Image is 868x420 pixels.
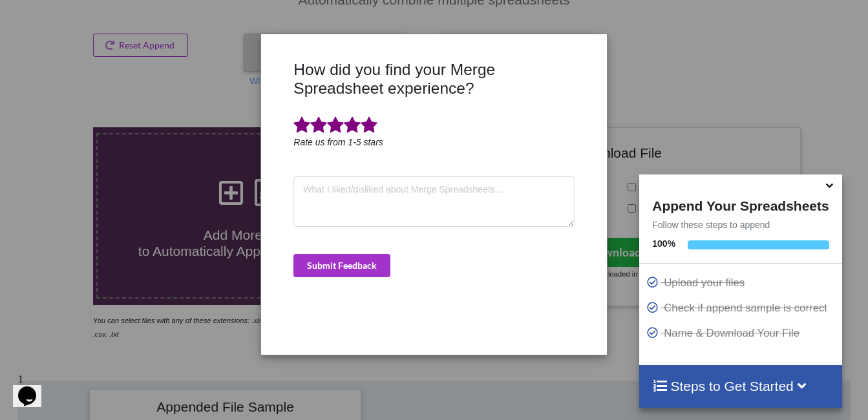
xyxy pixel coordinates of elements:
p: Follow these steps to append [639,218,842,231]
p: Name & Download Your File [646,325,838,341]
i: Rate us from 1-5 stars [293,137,383,147]
h3: How did you find your Merge Spreadsheet experience? [293,60,574,98]
p: Check if append sample is correct [646,300,838,316]
iframe: chat widget [13,368,54,407]
h4: Append Your Spreadsheets [639,194,842,214]
b: 100 % [652,238,675,249]
p: Upload your files [646,275,838,291]
h4: Steps to Get Started [652,378,829,394]
button: Submit Feedback [293,254,390,277]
